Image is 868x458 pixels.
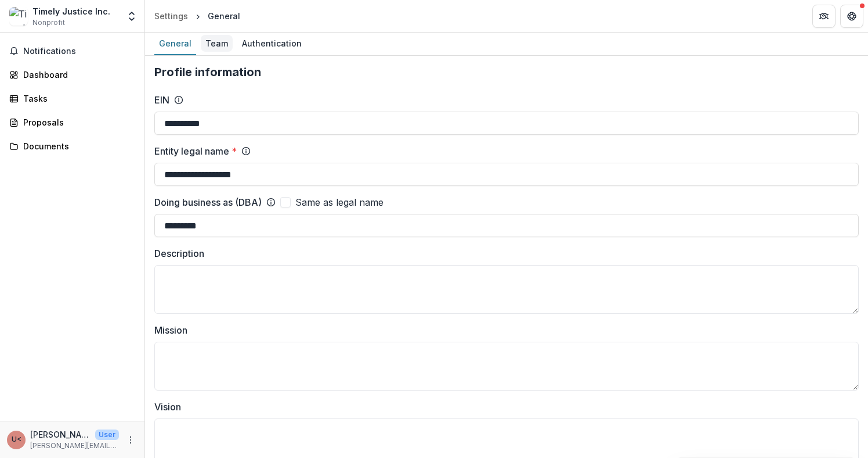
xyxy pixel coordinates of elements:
div: Utkarsh Saxena <utkarsh@adalat.ai> [12,436,21,443]
button: Partners [812,5,836,28]
p: [PERSON_NAME] <[PERSON_NAME][EMAIL_ADDRESS][MEDICAL_DATA]> [30,428,91,441]
button: Get Help [840,5,863,28]
div: Documents [23,140,131,152]
button: More [124,433,138,447]
a: Proposals [5,113,140,132]
div: Timely Justice Inc. [32,5,110,17]
a: Team [201,33,233,55]
a: Tasks [5,89,140,108]
nav: breadcrumb [150,8,245,24]
h2: Profile information [154,65,859,79]
div: Proposals [23,116,131,128]
div: General [208,10,240,22]
label: EIN [154,93,169,107]
a: General [154,33,196,55]
span: Nonprofit [32,17,65,28]
div: Settings [154,10,188,22]
p: User [95,430,119,440]
span: Notifications [23,46,135,56]
label: Doing business as (DBA) [154,195,262,209]
div: Dashboard [23,69,131,81]
div: Tasks [23,92,131,105]
span: Same as legal name [295,195,384,209]
label: Description [154,246,852,260]
div: Authentication [237,35,306,52]
label: Mission [154,323,852,337]
button: Open entity switcher [124,5,140,28]
a: Settings [150,8,193,24]
img: Timely Justice Inc. [9,7,28,26]
a: Dashboard [5,65,140,84]
button: Notifications [5,42,140,60]
label: Entity legal name [154,144,237,158]
a: Documents [5,137,140,156]
p: [PERSON_NAME][EMAIL_ADDRESS][MEDICAL_DATA] [30,441,119,451]
div: General [154,35,196,52]
a: Authentication [237,33,306,55]
label: Vision [154,400,852,414]
div: Team [201,35,233,52]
